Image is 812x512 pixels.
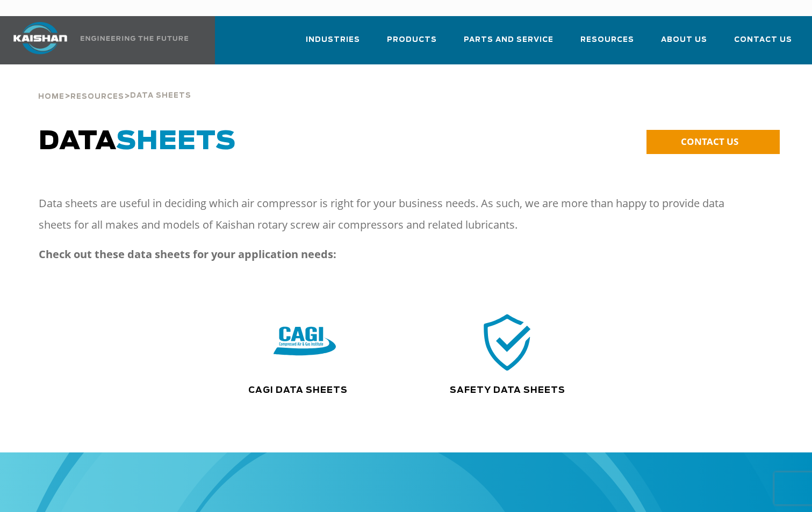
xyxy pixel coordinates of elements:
p: Data sheets are useful in deciding which air compressor is right for your business needs. As such... [39,193,753,236]
a: CONTACT US [646,130,780,154]
span: Home [38,93,64,100]
span: Parts and Service [464,34,554,46]
strong: Check out these data sheets for your application needs: [39,247,336,261]
a: Industries [306,26,360,62]
img: CAGI [274,311,336,374]
span: Resources [70,93,124,100]
span: Industries [306,34,360,46]
img: Engineering the future [81,36,188,41]
a: Home [38,91,64,101]
span: Contact Us [734,34,792,46]
a: Parts and Service [464,26,554,62]
span: Products [387,34,437,46]
a: About Us [661,26,707,62]
div: safety icon [414,311,601,374]
div: > > [38,64,191,105]
a: CAGI Data Sheets [248,386,348,394]
span: Data Sheets [130,92,191,99]
a: Resources [70,91,124,101]
img: safety icon [476,311,538,374]
span: CONTACT US [681,135,738,148]
span: DATA [39,129,236,155]
span: SHEETS [116,129,236,155]
a: Resources [580,26,634,62]
a: Products [387,26,437,62]
a: Contact Us [734,26,792,62]
div: CAGI [203,311,406,374]
span: Resources [580,34,634,46]
a: Safety Data Sheets [450,386,565,394]
span: About Us [661,34,707,46]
